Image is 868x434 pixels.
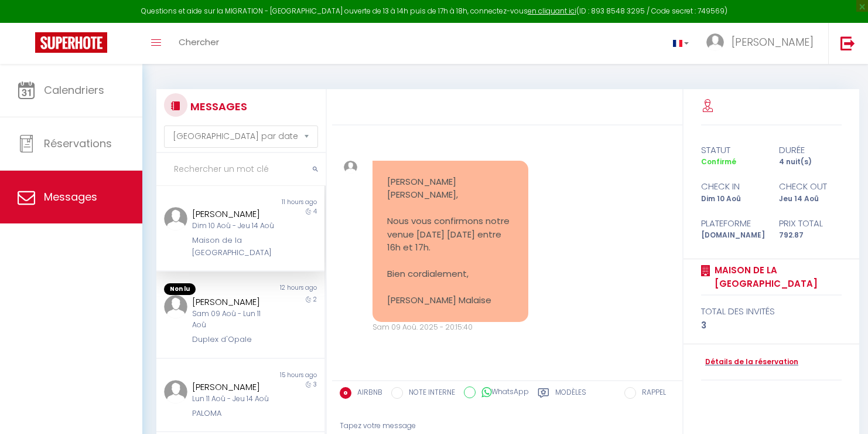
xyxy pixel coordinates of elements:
h3: MESSAGES [187,93,247,120]
div: Prix total [771,216,849,230]
img: ... [344,161,357,174]
a: Maison de la [GEOGRAPHIC_DATA] [710,263,842,291]
img: ... [658,380,671,393]
a: Détails de la réservation [701,357,798,368]
span: Confirmé [701,157,736,167]
div: [PERSON_NAME] [192,207,275,221]
div: check in [693,179,771,194]
div: 12 hours ago [241,283,325,295]
div: 4 nuit(s) [771,157,849,168]
a: Chercher [170,23,228,64]
div: [PERSON_NAME] [192,295,275,309]
div: 15 hours ago [241,371,325,380]
a: ... [PERSON_NAME] [698,23,828,64]
div: Dim 10 Aoû - Jeu 14 Aoû [192,221,275,232]
span: Messages [44,189,97,204]
label: Modèles [555,387,586,402]
div: durée [771,143,849,157]
span: Chercher [179,36,219,48]
div: Maison de la [GEOGRAPHIC_DATA] [192,235,275,259]
div: [PERSON_NAME] [192,380,275,394]
img: ... [164,295,187,318]
span: 2 [313,295,317,304]
a: en cliquant ici [528,6,576,16]
label: RAPPEL [636,387,666,400]
div: Plateforme [693,216,771,230]
pre: [PERSON_NAME] [PERSON_NAME], Nous vous confirmons notre venue [DATE] [DATE] entre 16h et 17h. Bie... [387,175,514,307]
div: Dim 10 Aoû [693,194,771,205]
img: ... [164,380,187,404]
div: check out [771,179,849,194]
div: PALOMA [192,408,275,419]
div: Sam 09 Aoû - Lun 11 Aoû [192,308,275,331]
span: [PERSON_NAME] [732,35,814,49]
div: Sam 09 Aoû. 2025 - 20:15:40 [373,322,528,333]
div: 792.87 [771,230,849,241]
div: 3 [701,318,842,333]
span: Réservations [44,136,112,151]
div: Jeu 14 Aoû [771,194,849,205]
img: ... [706,33,724,51]
span: Non lu [164,283,196,295]
label: NOTE INTERNE [403,387,455,400]
span: 3 [313,380,317,389]
div: Lun 11 Aoû - Jeu 14 Aoû [192,394,275,405]
div: Duplex d'Opale [192,334,275,345]
label: AIRBNB [351,387,382,400]
img: Super Booking [35,32,107,53]
img: logout [840,36,855,50]
label: WhatsApp [476,386,529,399]
input: Rechercher un mot clé [156,153,326,186]
div: total des invités [701,304,842,318]
span: 4 [313,207,317,216]
div: [DOMAIN_NAME] [693,230,771,241]
span: Calendriers [44,83,104,97]
div: statut [693,143,771,157]
img: ... [164,207,187,230]
div: 11 hours ago [241,198,325,207]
